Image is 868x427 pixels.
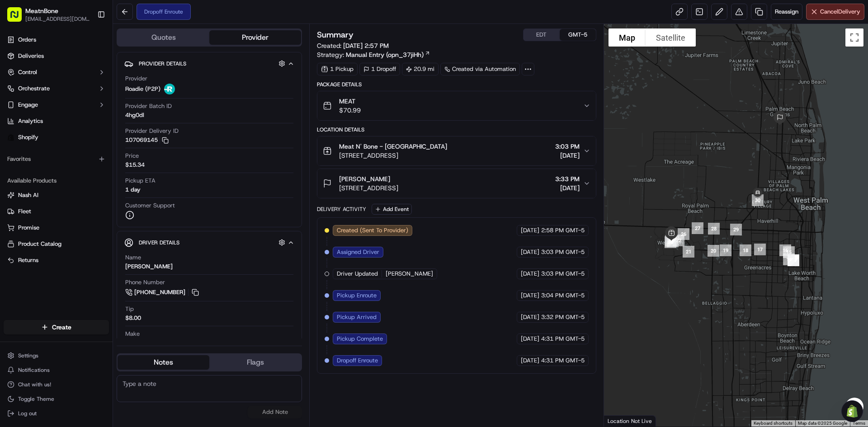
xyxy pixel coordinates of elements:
span: Returns [18,256,38,264]
span: Provider Batch ID [125,102,172,110]
span: [STREET_ADDRESS] [339,183,398,192]
img: Google [606,415,636,427]
span: 4:31 PM GMT-5 [541,357,585,365]
span: [DATE] [521,357,539,365]
span: 3:03 PM GMT-5 [541,270,585,278]
img: roadie-logo-v2.jpg [164,84,175,94]
button: EDT [524,29,560,41]
a: Created via Automation [440,63,520,75]
button: Settings [4,349,109,362]
span: [STREET_ADDRESS] [339,151,447,160]
span: Make [125,330,140,338]
span: Pickup Complete [337,335,383,343]
div: 14 [779,250,798,269]
span: Provider Details [139,60,186,67]
span: Cancel Delivery [820,8,860,16]
span: Driver Details [139,239,179,246]
div: Strategy: [317,50,430,59]
span: Notifications [18,366,50,374]
a: Returns [7,256,105,264]
span: Pickup Enroute [337,291,377,300]
button: Engage [4,98,109,112]
span: Orchestrate [18,84,50,93]
div: 23 [663,232,682,251]
span: [DATE] [555,151,580,160]
span: Phone Number [125,278,165,286]
span: 2:58 PM GMT-5 [541,226,585,235]
button: Log out [4,407,109,420]
button: Notes [118,355,209,370]
span: [DATE] [555,183,580,192]
button: Provider [209,30,301,45]
div: 1 day [125,186,141,194]
span: 3:32 PM GMT-5 [541,313,585,321]
a: Nash AI [7,191,105,199]
button: MeatnBone [25,6,58,15]
a: Orders [4,33,109,47]
div: 29 [726,220,745,239]
span: Provider Delivery ID [125,127,179,135]
span: Reassign [775,8,798,16]
span: $70.99 [339,106,361,115]
a: Deliveries [4,49,109,63]
span: Meat N' Bone - [GEOGRAPHIC_DATA] [339,142,447,151]
span: 4:31 PM GMT-5 [541,335,585,343]
button: Orchestrate [4,81,109,96]
a: Product Catalog [7,240,105,248]
div: 30 [748,191,767,210]
div: 18 [736,241,755,260]
div: [PERSON_NAME] [125,263,173,271]
span: Pickup ETA [125,177,156,185]
span: Tip [125,305,134,313]
button: MeatnBone[EMAIL_ADDRESS][DOMAIN_NAME] [4,4,94,25]
div: Delivery Activity [317,206,366,213]
span: Engage [18,101,38,109]
span: [PERSON_NAME] [339,174,390,183]
span: Name [125,253,141,262]
button: Promise [4,221,109,235]
div: $8.00 [125,314,141,322]
span: Created (Sent To Provider) [337,226,408,235]
button: Fleet [4,204,109,219]
span: Assigned Driver [337,248,379,256]
span: $15.34 [125,161,145,169]
div: 1 Dropoff [359,63,400,75]
span: 3:03 PM GMT-5 [541,248,585,256]
button: CancelDelivery [806,4,864,20]
div: 16 [776,241,795,260]
div: 17 [750,240,769,259]
a: Shopify [4,130,109,145]
button: 107069145 [125,136,169,144]
span: Shopify [18,133,38,141]
img: Shopify logo [7,134,14,141]
span: Created: [317,41,389,50]
span: Control [18,68,37,76]
div: 27 [688,219,707,238]
span: Settings [18,352,38,359]
span: [DATE] [521,226,539,235]
a: Promise [7,224,105,232]
div: 1 Pickup [317,63,358,75]
span: MEAT [339,97,361,106]
div: 25 [661,233,680,252]
a: Fleet [7,207,105,216]
div: 19 [716,241,735,260]
button: Toggle Theme [4,393,109,405]
a: Analytics [4,114,109,128]
span: [DATE] [521,248,539,256]
span: Customer Support [125,202,175,210]
div: Package Details [317,81,596,88]
button: Toggle fullscreen view [845,28,863,47]
span: Roadie (P2P) [125,85,160,93]
span: Log out [18,410,37,417]
span: Toggle Theme [18,395,54,403]
span: Orders [18,36,36,44]
span: Dropoff Enroute [337,357,378,365]
div: 15 [779,243,798,262]
span: Driver Updated [337,270,378,278]
span: Create [52,323,71,332]
span: Promise [18,224,39,232]
div: 24 [661,231,680,250]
